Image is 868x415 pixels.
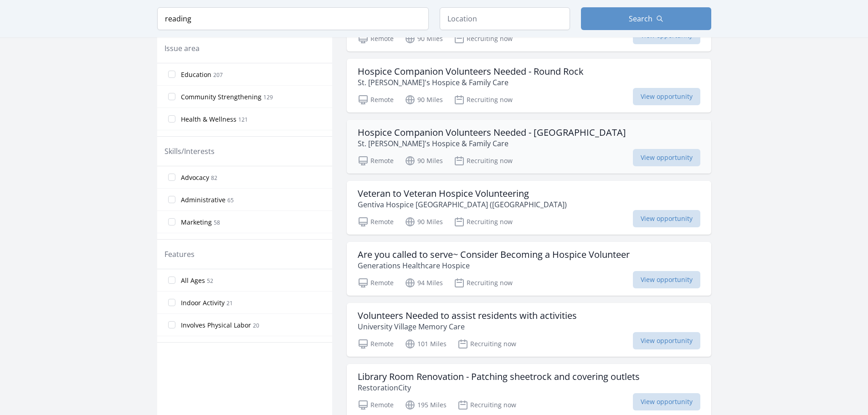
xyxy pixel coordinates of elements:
[358,249,630,260] h3: Are you called to serve~ Consider Becoming a Hospice Volunteer
[358,277,394,288] p: Remote
[263,93,273,101] span: 129
[181,173,209,182] span: Advocacy
[358,310,577,321] h3: Volunteers Needed to assist residents with activities
[405,155,443,166] p: 90 Miles
[358,216,394,227] p: Remote
[157,7,429,30] input: Keyword
[168,71,175,78] input: Education 207
[347,120,711,174] a: Hospice Companion Volunteers Needed - [GEOGRAPHIC_DATA] St. [PERSON_NAME]'s Hospice & Family Care...
[454,216,513,227] p: Recruiting now
[454,33,513,44] p: Recruiting now
[440,7,570,30] input: Location
[633,332,700,349] span: View opportunity
[358,338,394,349] p: Remote
[226,299,233,307] span: 21
[164,43,200,54] legend: Issue area
[405,277,443,288] p: 94 Miles
[347,303,711,357] a: Volunteers Needed to assist residents with activities University Village Memory Care Remote 101 M...
[213,71,223,79] span: 207
[358,260,630,271] p: Generations Healthcare Hospice
[168,218,175,225] input: Marketing 58
[164,146,215,157] legend: Skills/Interests
[629,13,652,24] span: Search
[405,94,443,105] p: 90 Miles
[358,371,640,382] h3: Library Room Renovation - Patching sheetrock and covering outlets
[454,155,513,166] p: Recruiting now
[168,277,175,284] input: All Ages 52
[454,277,513,288] p: Recruiting now
[633,271,700,288] span: View opportunity
[581,7,711,30] button: Search
[181,115,236,124] span: Health & Wellness
[168,299,175,306] input: Indoor Activity 21
[358,138,626,149] p: St. [PERSON_NAME]'s Hospice & Family Care
[227,196,234,204] span: 65
[633,393,700,410] span: View opportunity
[358,33,394,44] p: Remote
[181,195,226,205] span: Administrative
[347,59,711,113] a: Hospice Companion Volunteers Needed - Round Rock St. [PERSON_NAME]'s Hospice & Family Care Remote...
[358,77,584,88] p: St. [PERSON_NAME]'s Hospice & Family Care
[168,174,175,181] input: Advocacy 82
[358,199,567,210] p: Gentiva Hospice [GEOGRAPHIC_DATA] ([GEOGRAPHIC_DATA])
[633,149,700,166] span: View opportunity
[457,400,516,410] p: Recruiting now
[405,400,447,410] p: 195 Miles
[358,66,584,77] h3: Hospice Companion Volunteers Needed - Round Rock
[168,93,175,100] input: Community Strengthening 129
[347,181,711,235] a: Veteran to Veteran Hospice Volunteering Gentiva Hospice [GEOGRAPHIC_DATA] ([GEOGRAPHIC_DATA]) Rem...
[358,321,577,332] p: University Village Memory Care
[168,321,175,328] input: Involves Physical Labor 20
[181,70,211,79] span: Education
[207,277,213,285] span: 52
[214,219,220,226] span: 58
[633,88,700,105] span: View opportunity
[358,188,567,199] h3: Veteran to Veteran Hospice Volunteering
[454,94,513,105] p: Recruiting now
[168,115,175,123] input: Health & Wellness 121
[405,33,443,44] p: 90 Miles
[633,210,700,227] span: View opportunity
[405,338,447,349] p: 101 Miles
[405,216,443,227] p: 90 Miles
[181,321,251,330] span: Involves Physical Labor
[358,155,394,166] p: Remote
[211,174,217,182] span: 82
[181,92,262,102] span: Community Strengthening
[358,382,640,393] p: RestorationCity
[164,249,195,260] legend: Features
[168,196,175,203] input: Administrative 65
[181,218,212,227] span: Marketing
[358,127,626,138] h3: Hospice Companion Volunteers Needed - [GEOGRAPHIC_DATA]
[238,116,248,123] span: 121
[181,276,205,285] span: All Ages
[457,338,516,349] p: Recruiting now
[181,298,225,307] span: Indoor Activity
[253,322,259,329] span: 20
[358,400,394,410] p: Remote
[358,94,394,105] p: Remote
[347,242,711,296] a: Are you called to serve~ Consider Becoming a Hospice Volunteer Generations Healthcare Hospice Rem...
